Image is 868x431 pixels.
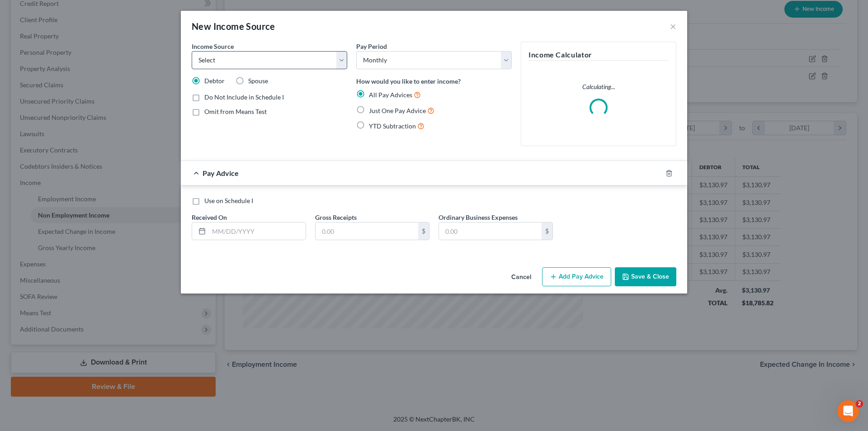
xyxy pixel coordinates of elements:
[248,77,268,85] span: Spouse
[369,91,412,99] span: All Pay Advices
[369,107,426,114] span: Just One Pay Advice
[439,223,542,240] input: 0.00
[192,43,234,50] span: Income Source
[204,77,225,85] span: Debtor
[192,213,227,221] span: Received On
[315,213,357,222] label: Gross Receipts
[542,267,611,286] button: Add Pay Advice
[316,223,418,240] input: 0.00
[504,268,538,286] button: Cancel
[542,223,552,240] div: $
[192,20,275,33] div: New Income Source
[418,223,429,240] div: $
[204,197,253,204] span: Use on Schedule I
[203,169,239,177] span: Pay Advice
[204,93,284,101] span: Do Not Include in Schedule I
[204,108,267,115] span: Omit from Means Test
[356,76,461,86] label: How would you like to enter income?
[356,42,387,51] label: Pay Period
[209,223,306,240] input: MM/DD/YYYY
[528,49,669,61] h5: Income Calculator
[439,213,518,222] label: Ordinary Business Expenses
[369,122,416,130] span: YTD Subtraction
[670,21,676,32] button: ×
[856,400,863,407] span: 2
[615,267,676,286] button: Save & Close
[528,82,669,91] p: Calculating...
[837,400,859,422] iframe: Intercom live chat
